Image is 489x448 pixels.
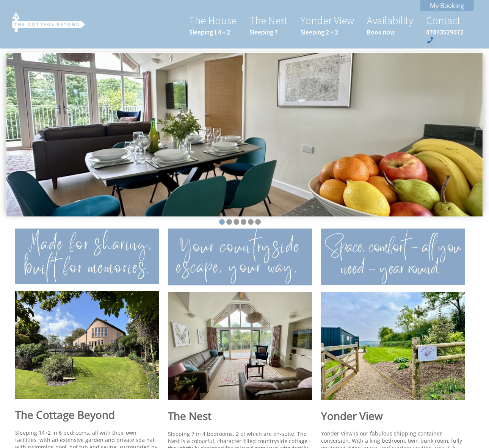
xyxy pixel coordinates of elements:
img: Where precious memories are made [321,229,465,285]
small: Book now [367,28,413,36]
img: A place to share with those you love [15,229,159,284]
small: Sleeping 14 + 2 [189,28,237,36]
img: Newly renovated property sleeping 7 [168,292,312,400]
a: AvailabilityBook now [367,14,413,36]
a: The NestSleeping 7 [249,14,288,36]
img: hfpfyWBK5wQHBAGPgDf9c6qAYOxxMAAAAASUVORK5CYII= [427,36,433,43]
h1: The Nest [168,409,312,423]
a: Yonder ViewSleeping 2 + 2 [301,14,354,36]
small: 07843529072 [426,28,464,36]
img: Large dining table seating 12 laid out for a celebration [321,292,465,399]
img: The Cottage Beyond pool house from outside [15,291,159,399]
img: Fabulous facilities for year round fun [168,229,312,285]
h1: Yonder View [321,409,465,423]
div: Call: 07843529072 [426,36,433,45]
a: The HouseSleeping 14 + 2 [189,14,237,36]
a: Contact07843529072 [426,14,464,36]
img: The Cottage Beyond [11,11,86,32]
small: Sleeping 2 + 2 [301,28,354,36]
small: Sleeping 7 [249,28,288,36]
h1: The Cottage Beyond [15,407,159,422]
